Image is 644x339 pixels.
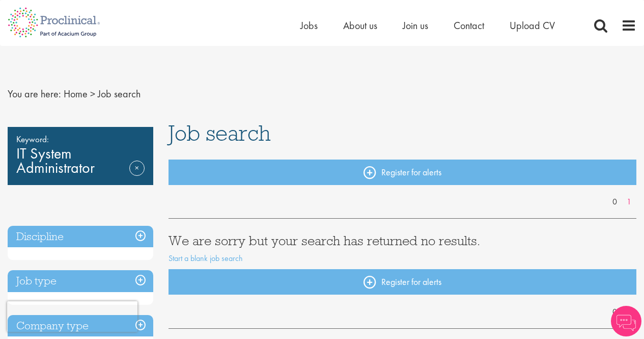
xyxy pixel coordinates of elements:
a: 0 [607,196,622,208]
div: IT System Administrator [8,127,153,185]
a: Register for alerts [169,269,636,295]
a: Join us [403,19,428,32]
a: 1 [622,196,636,208]
a: Register for alerts [169,160,636,185]
a: Upload CV [510,19,555,32]
img: Chatbot [611,306,641,336]
span: Job search [169,119,271,147]
a: Jobs [300,19,318,32]
a: Remove [129,161,145,190]
a: 0 [607,306,622,318]
h3: Job type [8,270,153,292]
h3: We are sorry but your search has returned no results. [169,234,636,247]
span: You are here: [8,87,61,100]
h3: Discipline [8,226,153,248]
span: > [90,87,95,100]
a: breadcrumb link [64,87,88,100]
a: About us [343,19,377,32]
span: Keyword: [16,132,145,146]
a: Contact [454,19,484,32]
a: Start a blank job search [169,253,243,264]
iframe: reCAPTCHA [7,301,137,332]
span: Job search [98,87,141,100]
